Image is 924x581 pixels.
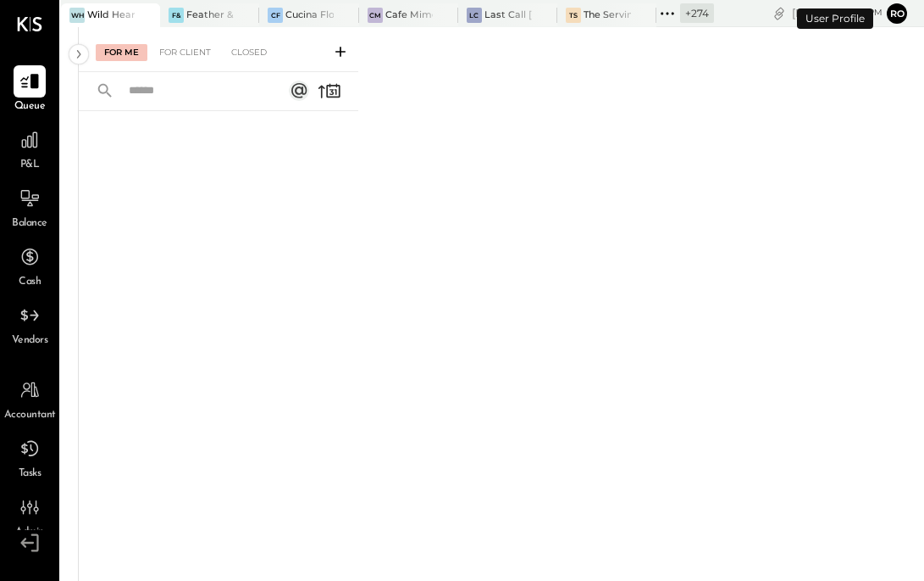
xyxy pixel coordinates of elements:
[1,299,58,349] a: Vendors
[1,374,58,423] a: Accountant
[169,8,184,23] div: F&
[96,44,147,61] div: For Me
[484,8,532,22] div: Last Call [PERSON_NAME], LLC
[792,5,883,21] div: [DATE]
[268,8,283,23] div: CF
[19,466,41,482] span: Tasks
[69,8,85,23] div: WH
[887,3,907,24] button: Ro
[186,8,234,22] div: Feather & Wedge
[1,491,58,540] a: Admin
[797,8,873,29] div: User Profile
[151,44,219,61] div: For Client
[19,275,41,290] span: Cash
[868,7,883,19] span: pm
[12,216,47,232] span: Balance
[15,525,44,540] span: Admin
[223,44,275,61] div: Closed
[87,8,135,22] div: Wild Heart Brewing Company
[20,158,40,173] span: P&L
[385,8,433,22] div: Cafe Mimosa
[12,333,48,349] span: Vendors
[584,8,631,22] div: The Serving Spoon
[285,8,333,22] div: Cucina Florabella
[566,8,581,23] div: TS
[771,4,788,22] div: copy link
[832,5,866,21] span: 1 : 20
[1,65,58,115] a: Queue
[1,433,58,482] a: Tasks
[368,8,383,23] div: CM
[1,182,58,232] a: Balance
[467,8,482,23] div: LC
[1,241,58,290] a: Cash
[680,3,714,23] div: + 274
[4,408,56,423] span: Accountant
[14,99,46,115] span: Queue
[1,124,58,173] a: P&L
